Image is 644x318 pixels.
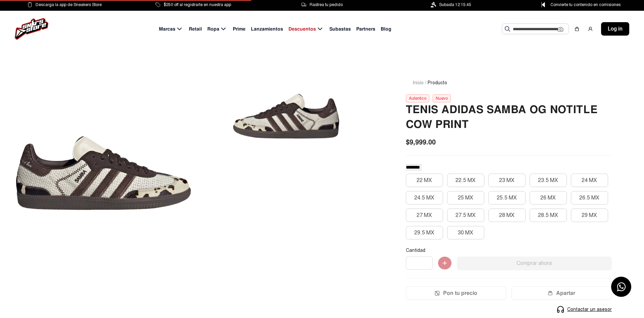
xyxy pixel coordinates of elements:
button: 23 MX [488,174,526,187]
img: shopping [574,26,580,32]
button: 25 MX [447,191,484,205]
span: $9,999.00 [406,137,436,147]
button: 27 MX [406,209,443,222]
span: Subasta 12:15:45 [439,1,471,8]
span: Convierte tu contenido en comisiones [550,1,621,8]
img: Agregar al carrito [438,257,451,270]
span: Rastrea tu pedido [310,1,343,8]
button: 28 MX [488,209,526,222]
button: 29 MX [571,209,608,222]
div: Nuevo [433,94,451,102]
span: Partners [356,26,375,33]
span: Contactar un asesor [567,306,612,313]
img: logo [15,18,48,40]
a: Inicio [413,80,424,86]
button: 23.5 MX [530,174,567,187]
span: Descuentos [288,26,316,33]
button: 22.5 MX [447,174,484,187]
span: Lanzamientos [251,26,283,33]
span: $250 off al registrarte en nuestra app [164,1,231,8]
span: Marcas [159,26,175,33]
img: user [588,26,593,32]
span: Subastas [329,26,351,33]
p: Cantidad [406,247,612,254]
span: Prime [233,26,246,33]
button: 27.5 MX [447,209,484,222]
img: Control Point Icon [539,2,547,7]
span: Descarga la app de Sneakers Store [36,1,102,8]
span: Retail [189,26,202,33]
span: Ropa [207,26,219,33]
h2: TENIS ADIDAS SAMBA OG NOTITLE COW PRINT [406,102,612,132]
button: Comprar ahora [457,257,612,270]
button: 30 MX [447,226,484,239]
span: / [425,79,426,86]
img: Icon.png [435,290,440,296]
img: wallet-05.png [548,290,553,296]
button: 22 MX [406,174,443,187]
button: 24.5 MX [406,191,443,205]
span: Log in [608,25,623,33]
button: Apartar [512,286,612,300]
span: Blog [381,26,391,33]
button: 28.5 MX [530,209,567,222]
div: Autentico [406,94,429,102]
button: 24 MX [571,174,608,187]
span: Producto [428,79,447,86]
button: 26 MX [530,191,567,205]
img: Buscar [505,26,510,32]
button: 26.5 MX [571,191,608,205]
button: Pon tu precio [406,286,506,300]
button: 25.5 MX [488,191,526,205]
img: Cámara [558,27,563,32]
button: 29.5 MX [406,226,443,239]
